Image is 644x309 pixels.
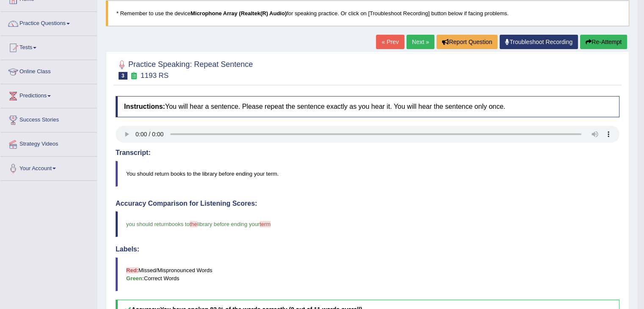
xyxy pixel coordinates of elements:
a: Success Stories [0,108,97,130]
a: Online Class [0,60,97,81]
a: Predictions [0,84,97,105]
span: the [190,221,197,227]
span: library before ending your [197,221,260,227]
b: Red: [126,267,138,273]
blockquote: Missed/Mispronounced Words Correct Words [116,257,619,291]
span: term [260,221,271,227]
a: Your Account [0,157,97,178]
blockquote: * Remember to use the device for speaking practice. Or click on [Troubleshoot Recording] button b... [106,0,629,26]
h4: Accuracy Comparison for Listening Scores: [116,200,619,207]
span: books to [169,221,189,227]
span: 3 [119,72,127,80]
span: you should return [126,221,169,227]
a: Troubleshoot Recording [500,35,578,49]
h4: Transcript: [116,149,619,157]
h4: Labels: [116,246,619,253]
b: Green: [126,275,144,281]
small: 1193 RS [141,72,169,80]
a: Strategy Videos [0,132,97,154]
a: Practice Questions [0,12,97,33]
b: Instructions: [124,103,165,110]
a: Next » [406,35,434,49]
b: Microphone Array (Realtek(R) Audio) [191,10,287,17]
a: Tests [0,36,97,57]
button: Report Question [437,35,498,49]
a: « Prev [376,35,404,49]
h2: Practice Speaking: Repeat Sentence [116,58,253,80]
h4: You will hear a sentence. Please repeat the sentence exactly as you hear it. You will hear the se... [116,96,619,117]
button: Re-Attempt [580,35,627,49]
small: Exam occurring question [130,72,138,80]
blockquote: You should return books to the library before ending your term. [116,161,619,187]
